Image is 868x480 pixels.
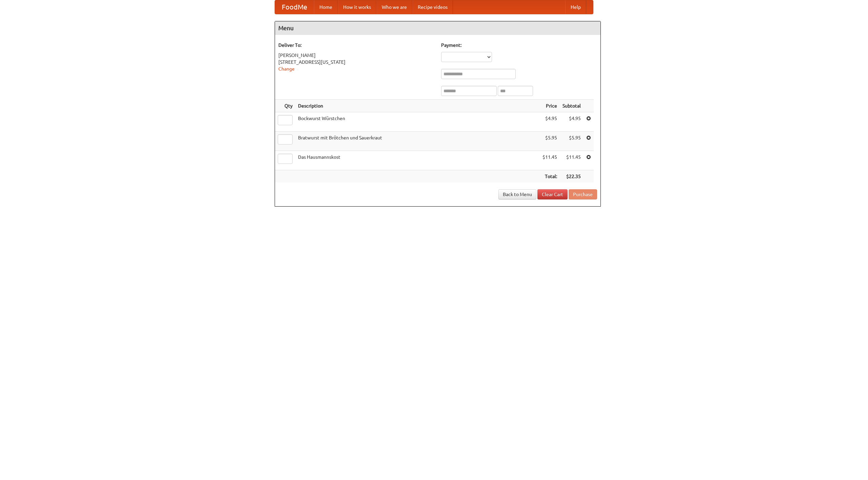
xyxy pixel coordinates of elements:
[275,0,314,14] a: FoodMe
[560,132,584,151] td: $5.95
[565,0,586,14] a: Help
[560,151,584,170] td: $11.45
[540,151,560,170] td: $11.45
[540,132,560,151] td: $5.95
[275,100,295,112] th: Qty
[537,189,568,199] a: Clear Cart
[295,112,540,132] td: Bockwurst Würstchen
[560,100,584,112] th: Subtotal
[278,66,295,72] a: Change
[295,100,540,112] th: Description
[540,112,560,132] td: $4.95
[295,151,540,170] td: Das Hausmannskost
[498,189,536,199] a: Back to Menu
[278,52,434,59] div: [PERSON_NAME]
[295,132,540,151] td: Bratwurst mit Brötchen und Sauerkraut
[412,0,453,14] a: Recipe videos
[569,189,597,199] button: Purchase
[540,100,560,112] th: Price
[338,0,376,14] a: How it works
[560,112,584,132] td: $4.95
[278,59,434,65] div: [STREET_ADDRESS][US_STATE]
[441,42,597,49] h5: Payment:
[560,170,584,183] th: $22.35
[540,170,560,183] th: Total:
[376,0,412,14] a: Who we are
[314,0,338,14] a: Home
[278,42,434,49] h5: Deliver To:
[275,21,600,35] h4: Menu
